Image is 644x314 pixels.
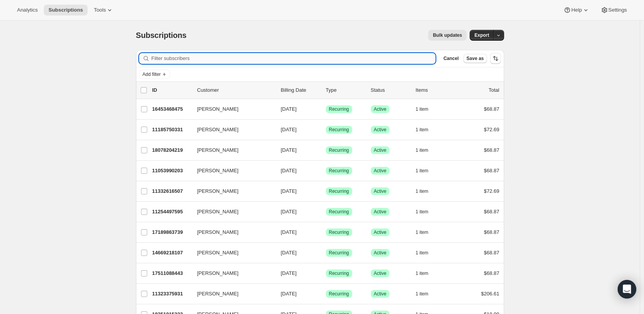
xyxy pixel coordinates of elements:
span: Recurring [329,168,349,174]
p: 11185750331 [152,126,191,134]
span: $68.87 [484,250,499,256]
div: 17189863739[PERSON_NAME][DATE]SuccessRecurringSuccessActive1 item$68.87 [152,227,499,238]
span: Recurring [329,291,349,297]
span: Recurring [329,147,349,153]
button: [PERSON_NAME] [193,206,270,218]
div: 18078204219[PERSON_NAME][DATE]SuccessRecurringSuccessActive1 item$68.87 [152,145,499,156]
button: Subscriptions [44,5,88,15]
span: [PERSON_NAME] [197,167,239,175]
button: 1 item [416,227,437,238]
span: $68.87 [484,229,499,235]
span: $206.61 [481,291,499,297]
div: Items [416,86,455,94]
span: Active [374,291,387,297]
button: [PERSON_NAME] [193,124,270,136]
p: Billing Date [281,86,320,94]
span: [DATE] [281,168,297,173]
div: 16453468475[PERSON_NAME][DATE]SuccessRecurringSuccessActive1 item$68.87 [152,104,499,115]
span: Recurring [329,188,349,194]
button: [PERSON_NAME] [193,288,270,300]
span: [DATE] [281,209,297,214]
span: [PERSON_NAME] [197,126,239,134]
span: 1 item [416,127,429,133]
div: Open Intercom Messenger [618,280,636,299]
button: 1 item [416,145,437,156]
div: 11185750331[PERSON_NAME][DATE]SuccessRecurringSuccessActive1 item$72.69 [152,124,499,135]
span: Analytics [17,7,38,13]
p: 11053990203 [152,167,191,175]
span: Help [571,7,582,13]
button: [PERSON_NAME] [193,103,270,115]
button: Add filter [139,70,170,79]
span: $68.87 [484,106,499,112]
span: $68.87 [484,147,499,153]
span: Active [374,209,387,215]
button: [PERSON_NAME] [193,144,270,156]
span: Active [374,270,387,276]
p: 11254497595 [152,208,191,216]
span: $72.69 [484,188,499,194]
span: Active [374,188,387,194]
button: [PERSON_NAME] [193,247,270,259]
span: Subscriptions [48,7,83,13]
span: [PERSON_NAME] [197,290,239,298]
span: [PERSON_NAME] [197,146,239,154]
span: 1 item [416,291,429,297]
p: 17511088443 [152,269,191,277]
button: 1 item [416,104,437,115]
span: Settings [608,7,627,13]
span: [PERSON_NAME] [197,187,239,195]
span: $72.69 [484,127,499,132]
span: Recurring [329,209,349,215]
span: [DATE] [281,188,297,194]
button: 1 item [416,165,437,176]
span: 1 item [416,250,429,256]
button: [PERSON_NAME] [193,165,270,177]
span: Active [374,250,387,256]
span: [DATE] [281,147,297,153]
div: IDCustomerBilling DateTypeStatusItemsTotal [152,86,499,94]
p: 14669218107 [152,249,191,257]
span: Recurring [329,250,349,256]
span: $68.87 [484,209,499,214]
button: Tools [89,5,118,15]
span: 1 item [416,168,429,174]
button: 1 item [416,186,437,197]
p: 17189863739 [152,228,191,236]
p: ID [152,86,191,94]
button: 1 item [416,247,437,258]
button: 1 item [416,124,437,135]
button: Analytics [12,5,42,15]
span: Add filter [143,71,161,77]
span: Cancel [443,55,458,62]
div: 11332616507[PERSON_NAME][DATE]SuccessRecurringSuccessActive1 item$72.69 [152,186,499,197]
p: Customer [197,86,275,94]
span: [PERSON_NAME] [197,208,239,216]
div: 14669218107[PERSON_NAME][DATE]SuccessRecurringSuccessActive1 item$68.87 [152,247,499,258]
span: [PERSON_NAME] [197,269,239,277]
span: Recurring [329,106,349,112]
span: Tools [94,7,106,13]
div: Type [326,86,365,94]
span: Save as [467,55,484,62]
span: Active [374,229,387,235]
span: 1 item [416,209,429,215]
span: Recurring [329,270,349,276]
span: 1 item [416,188,429,194]
p: 18078204219 [152,146,191,154]
span: [DATE] [281,291,297,297]
button: 1 item [416,206,437,217]
span: 1 item [416,106,429,112]
button: Settings [596,5,632,15]
span: [PERSON_NAME] [197,228,239,236]
span: [DATE] [281,127,297,132]
button: 1 item [416,288,437,299]
span: Active [374,106,387,112]
span: $68.87 [484,168,499,173]
span: Subscriptions [136,31,187,39]
div: 11053990203[PERSON_NAME][DATE]SuccessRecurringSuccessActive1 item$68.87 [152,165,499,176]
button: Sort the results [490,53,501,64]
span: 1 item [416,147,429,153]
button: [PERSON_NAME] [193,267,270,280]
button: Save as [463,54,487,63]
